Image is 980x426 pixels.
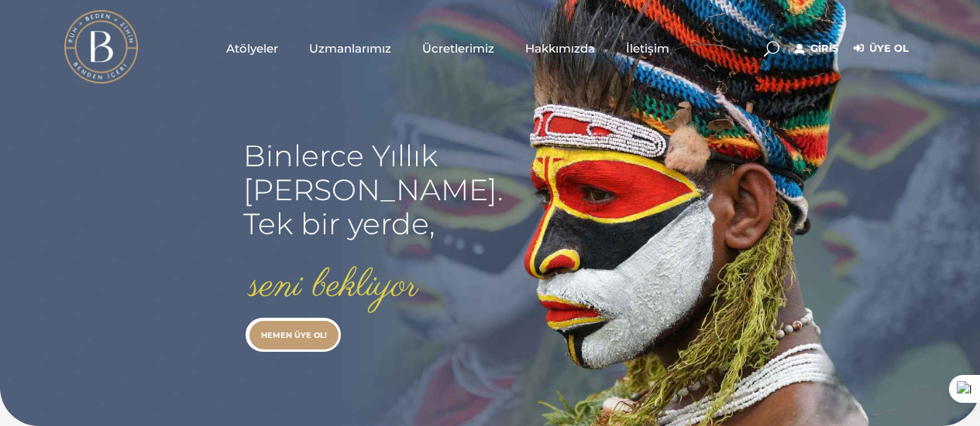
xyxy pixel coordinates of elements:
[211,9,294,87] a: Atölyeler
[510,9,610,87] a: Hakkımızda
[249,264,418,308] rs-layer: seni bekliyor
[64,10,138,83] img: light logo
[249,321,339,349] a: HEMEN ÜYE OL!
[294,9,407,87] a: Uzmanlarımız
[610,9,685,87] a: İletişim
[309,39,391,57] span: Uzmanlarımız
[243,139,504,241] rs-layer: Binlerce Yıllık [PERSON_NAME]. Tek bir yerde,
[854,39,909,58] a: Üye Ol
[525,39,595,57] span: Hakkımızda
[407,9,510,87] a: Ücretlerimiz
[626,39,669,57] span: İletişim
[226,39,278,57] span: Atölyeler
[795,39,838,58] a: Giriş
[422,39,494,57] span: Ücretlerimiz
